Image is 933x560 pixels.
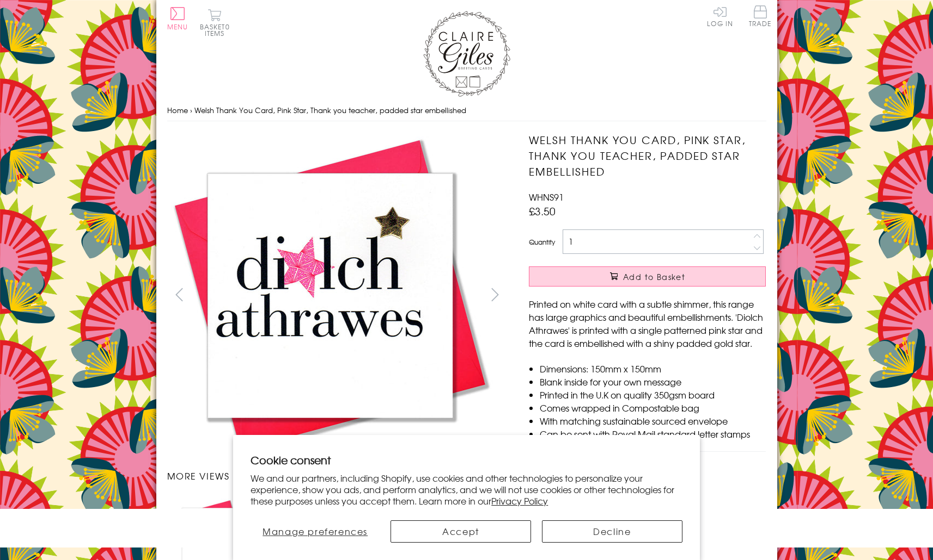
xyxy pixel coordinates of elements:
[167,22,188,32] span: Menu
[540,388,766,401] li: Printed in the U.K on quality 350gsm board
[251,452,682,468] h2: Cookie consent
[263,525,368,538] span: Manage preferences
[167,132,493,458] img: Welsh Thank You Card, Pink Star, Thank you teacher, padded star embellished
[540,362,766,375] li: Dimensions: 150mm x 150mm
[529,297,766,350] p: Printed on white card with a subtle shimmer, this range has large graphics and beautiful embellis...
[167,469,508,482] h3: More views
[483,282,507,307] button: next
[540,427,766,440] li: Can be sent with Royal Mail standard letter stamps
[205,22,230,38] span: 0 items
[540,375,766,388] li: Blank inside for your own message
[200,9,230,36] button: Basket0 items
[391,520,531,543] button: Accept
[529,190,564,203] span: WHNS91
[194,105,466,115] span: Welsh Thank You Card, Pink Star, Thank you teacher, padded star embellished
[529,132,766,179] h1: Welsh Thank You Card, Pink Star, Thank you teacher, padded star embellished
[167,282,192,307] button: prev
[167,99,766,122] nav: breadcrumbs
[167,7,188,30] button: Menu
[540,401,766,414] li: Comes wrapped in Compostable bag
[167,105,188,115] a: Home
[623,271,685,282] span: Add to Basket
[491,494,548,507] a: Privacy Policy
[542,520,682,543] button: Decline
[540,414,766,427] li: With matching sustainable sourced envelope
[251,520,380,543] button: Manage preferences
[251,472,682,506] p: We and our partners, including Shopify, use cookies and other technologies to personalize your ex...
[190,105,192,115] span: ›
[749,5,772,29] a: Trade
[529,237,555,247] label: Quantity
[529,266,766,287] button: Add to Basket
[749,5,772,27] span: Trade
[529,203,556,219] span: £3.50
[707,5,733,27] a: Log In
[507,132,834,458] img: Welsh Thank You Card, Pink Star, Thank you teacher, padded star embellished
[423,11,510,97] img: Claire Giles Greetings Cards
